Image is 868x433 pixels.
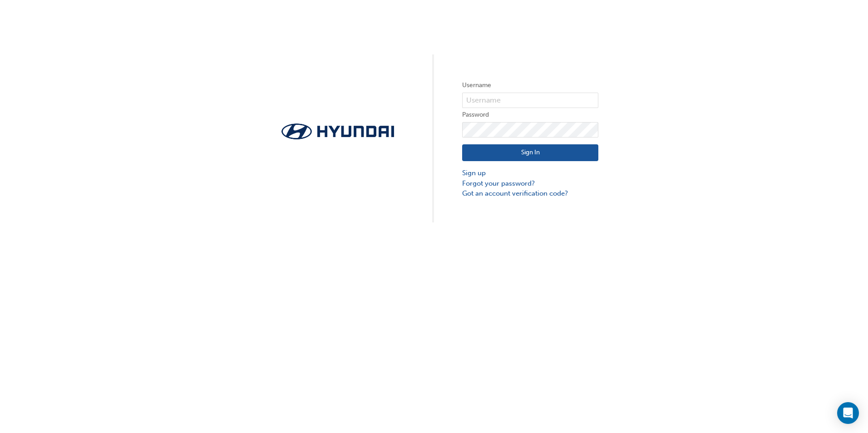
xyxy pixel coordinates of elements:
[462,80,598,91] label: Username
[462,178,598,189] a: Forgot your password?
[462,93,598,108] input: Username
[837,402,859,424] div: Open Intercom Messenger
[462,168,598,178] a: Sign up
[462,144,598,162] button: Sign In
[270,121,406,142] img: Trak
[462,109,598,120] label: Password
[462,188,598,199] a: Got an account verification code?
